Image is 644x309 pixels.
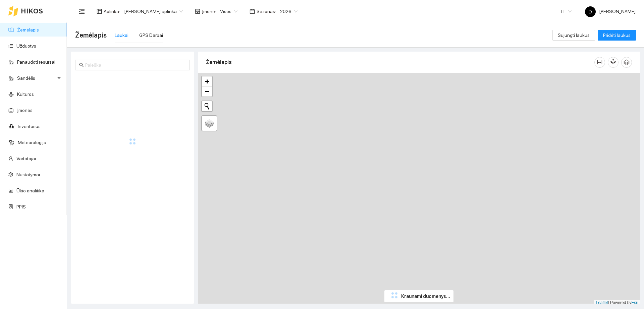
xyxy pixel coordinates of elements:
[16,204,26,209] a: PPIS
[206,53,594,72] div: Žemėlapis
[18,124,41,129] a: Inventorius
[115,32,128,39] div: Laukai
[16,188,44,193] a: Ūkio analitika
[202,86,212,97] a: Zoom out
[603,32,631,39] span: Pridėti laukus
[558,32,590,39] span: Sujungti laukus
[79,63,84,67] span: search
[585,9,636,14] span: [PERSON_NAME]
[79,8,85,14] span: menu-fold
[104,8,120,15] span: Aplinka :
[202,76,212,86] a: Zoom in
[401,293,450,300] span: Kraunami duomenys...
[18,140,46,145] a: Meteorologija
[195,9,200,14] span: shop
[280,6,298,16] span: 2026
[589,6,592,17] span: D
[17,108,33,113] a: Įmonės
[75,30,107,41] span: Žemėlapis
[16,172,40,177] a: Nustatymai
[561,6,572,16] span: LT
[205,87,209,96] span: −
[202,116,217,131] a: Layers
[16,156,36,161] a: Vartotojai
[598,33,636,38] a: Pridėti laukus
[220,6,237,16] span: Visos
[17,71,55,85] span: Sandėlis
[552,30,595,41] button: Sujungti laukus
[631,300,638,305] a: Esri
[594,300,640,306] div: | Powered by
[202,101,212,111] button: Initiate a new search
[17,91,34,97] a: Kultūros
[17,59,55,65] a: Panaudoti resursai
[257,8,276,15] span: Sezonas :
[598,30,636,41] button: Pridėti laukus
[205,77,209,85] span: +
[16,43,36,49] a: Užduotys
[594,57,605,68] button: column-width
[202,8,216,15] span: Įmonė :
[596,300,608,305] a: Leaflet
[250,9,255,14] span: calendar
[552,33,595,38] a: Sujungti laukus
[75,5,89,18] button: menu-fold
[124,6,183,16] span: Donato Grakausko aplinka
[97,9,102,14] span: layout
[17,27,39,33] a: Žemėlapis
[85,61,186,69] input: Paieška
[139,32,163,39] div: GPS Darbai
[595,60,605,65] span: column-width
